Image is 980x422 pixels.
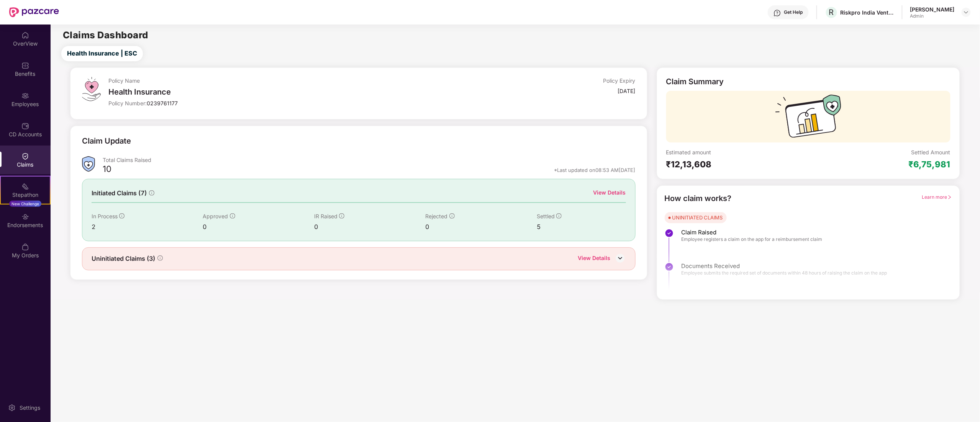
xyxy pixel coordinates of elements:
span: Employee registers a claim on the app for a reimbursement claim [682,236,823,242]
div: 0 [314,222,426,232]
div: New Challenge [9,201,41,207]
img: svg+xml;base64,PHN2ZyBpZD0iTXlfT3JkZXJzIiBkYXRhLW5hbWU9Ik15IE9yZGVycyIgeG1sbnM9Imh0dHA6Ly93d3cudz... [21,243,29,251]
img: New Pazcare Logo [9,7,59,17]
div: Riskpro India Ventures Private Limited [841,9,894,16]
img: svg+xml;base64,PHN2ZyBpZD0iU2V0dGluZy0yMHgyMCIgeG1sbnM9Imh0dHA6Ly93d3cudzMub3JnLzIwMDAvc3ZnIiB3aW... [8,404,16,412]
span: right [947,195,952,200]
span: Learn more [922,194,952,200]
div: View Details [593,188,626,197]
img: svg+xml;base64,PHN2ZyBpZD0iU3RlcC1Eb25lLTMyeDMyIiB4bWxucz0iaHR0cDovL3d3dy53My5vcmcvMjAwMC9zdmciIH... [665,229,674,238]
img: svg+xml;base64,PHN2ZyBpZD0iSG9tZSIgeG1sbnM9Imh0dHA6Ly93d3cudzMub3JnLzIwMDAvc3ZnIiB3aWR0aD0iMjAiIG... [21,31,29,39]
button: Health Insurance | ESC [61,46,143,61]
span: info-circle [230,213,235,219]
img: svg+xml;base64,PHN2ZyBpZD0iQmVuZWZpdHMiIHhtbG5zPSJodHRwOi8vd3d3LnczLm9yZy8yMDAwL3N2ZyIgd2lkdGg9Ij... [21,62,29,69]
div: Stepathon [1,191,50,199]
img: svg+xml;base64,PHN2ZyBpZD0iQ2xhaW0iIHhtbG5zPSJodHRwOi8vd3d3LnczLm9yZy8yMDAwL3N2ZyIgd2lkdGg9IjIwIi... [21,152,29,160]
div: Estimated amount [666,149,808,156]
span: Uninitiated Claims (3) [92,254,155,263]
img: svg+xml;base64,PHN2ZyB3aWR0aD0iMTcyIiBoZWlnaHQ9IjExMyIgdmlld0JveD0iMCAwIDE3MiAxMTMiIGZpbGw9Im5vbm... [775,95,841,142]
div: ₹6,75,981 [909,159,951,170]
div: [PERSON_NAME] [910,6,955,13]
div: ₹12,13,608 [666,159,808,170]
img: DownIcon [615,252,626,264]
div: Claim Update [82,135,131,147]
span: info-circle [119,213,125,219]
div: 0 [426,222,537,232]
span: R [829,8,834,17]
div: [DATE] [618,87,636,95]
span: 0239761177 [147,100,178,106]
div: 5 [537,222,626,232]
img: svg+xml;base64,PHN2ZyB4bWxucz0iaHR0cDovL3d3dy53My5vcmcvMjAwMC9zdmciIHdpZHRoPSI0OS4zMiIgaGVpZ2h0PS... [82,77,101,101]
img: svg+xml;base64,PHN2ZyBpZD0iQ0RfQWNjb3VudHMiIGRhdGEtbmFtZT0iQ0QgQWNjb3VudHMiIHhtbG5zPSJodHRwOi8vd3... [21,122,29,130]
div: 10 [103,164,111,177]
span: In Process [92,213,118,219]
div: Settings [17,404,43,412]
div: How claim works? [665,193,732,204]
span: Health Insurance | ESC [67,49,137,58]
img: svg+xml;base64,PHN2ZyB4bWxucz0iaHR0cDovL3d3dy53My5vcmcvMjAwMC9zdmciIHdpZHRoPSIyMSIgaGVpZ2h0PSIyMC... [21,183,29,190]
span: Settled [537,213,555,219]
span: Initiated Claims (7) [92,188,147,198]
span: info-circle [157,255,163,261]
div: Get Help [784,9,803,15]
span: info-circle [149,190,154,196]
span: Claim Raised [682,229,823,236]
div: View Details [578,254,611,264]
span: info-circle [449,213,455,219]
img: svg+xml;base64,PHN2ZyBpZD0iSGVscC0zMngzMiIgeG1sbnM9Imh0dHA6Ly93d3cudzMub3JnLzIwMDAvc3ZnIiB3aWR0aD... [774,9,781,17]
div: *Last updated on 08:53 AM[DATE] [554,167,636,173]
div: Policy Expiry [603,77,636,84]
span: IR Raised [314,213,338,219]
span: info-circle [339,213,344,219]
div: Total Claims Raised [103,156,636,164]
div: Admin [910,13,955,19]
h2: Claims Dashboard [63,31,148,40]
div: Health Insurance [108,87,460,97]
img: svg+xml;base64,PHN2ZyBpZD0iRW1wbG95ZWVzIiB4bWxucz0iaHR0cDovL3d3dy53My5vcmcvMjAwMC9zdmciIHdpZHRoPS... [21,92,29,100]
span: info-circle [556,213,562,219]
div: Policy Number: [108,100,460,107]
span: Rejected [426,213,448,219]
div: Policy Name [108,77,460,84]
div: 0 [203,222,315,232]
div: Settled Amount [911,149,951,156]
img: svg+xml;base64,PHN2ZyBpZD0iRHJvcGRvd24tMzJ4MzIiIHhtbG5zPSJodHRwOi8vd3d3LnczLm9yZy8yMDAwL3N2ZyIgd2... [963,9,969,15]
div: 2 [92,222,203,232]
img: svg+xml;base64,PHN2ZyBpZD0iRW5kb3JzZW1lbnRzIiB4bWxucz0iaHR0cDovL3d3dy53My5vcmcvMjAwMC9zdmciIHdpZH... [21,213,29,221]
div: UNINITIATED CLAIMS [672,214,723,221]
div: Claim Summary [666,77,724,86]
img: ClaimsSummaryIcon [82,156,95,172]
span: Approved [203,213,228,219]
